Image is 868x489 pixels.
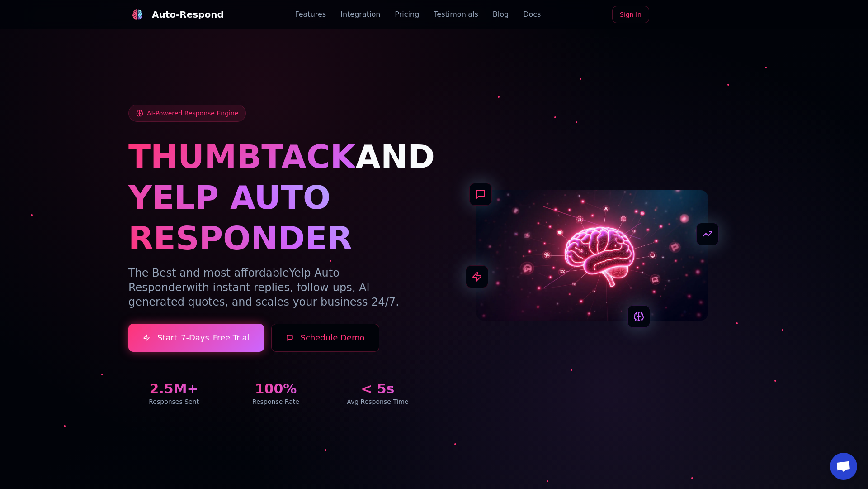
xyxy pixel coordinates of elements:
img: Auto-Respond Logo [132,9,143,20]
div: < 5s [332,381,423,397]
div: Auto-Respond [152,8,224,21]
a: Pricing [395,9,419,20]
span: 7-Days [181,331,209,344]
h1: YELP AUTO RESPONDER [128,177,423,259]
button: Schedule Demo [271,324,380,352]
div: Response Rate [230,397,321,406]
span: Yelp Auto Responder [128,267,340,294]
a: Blog [493,9,509,20]
a: Features [295,9,326,20]
p: The Best and most affordable with instant replies, follow-ups, AI-generated quotes, and scales yo... [128,266,423,309]
a: Sign In [612,6,649,23]
a: Start7-DaysFree Trial [128,324,264,352]
a: Testimonials [434,9,478,20]
div: 2.5M+ [128,381,219,397]
span: THUMBTACK [128,138,355,176]
span: AI-Powered Response Engine [147,109,238,118]
div: 100% [230,381,321,397]
div: Responses Sent [128,397,219,406]
a: Docs [523,9,541,20]
span: AND [355,138,435,176]
a: Integration [340,9,380,20]
img: AI Neural Network Brain [476,190,708,321]
a: Auto-Respond LogoAuto-Respond [128,5,224,24]
div: Avg Response Time [332,397,423,406]
iframe: Sign in with Google Button [652,5,744,25]
div: Open chat [830,453,857,480]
